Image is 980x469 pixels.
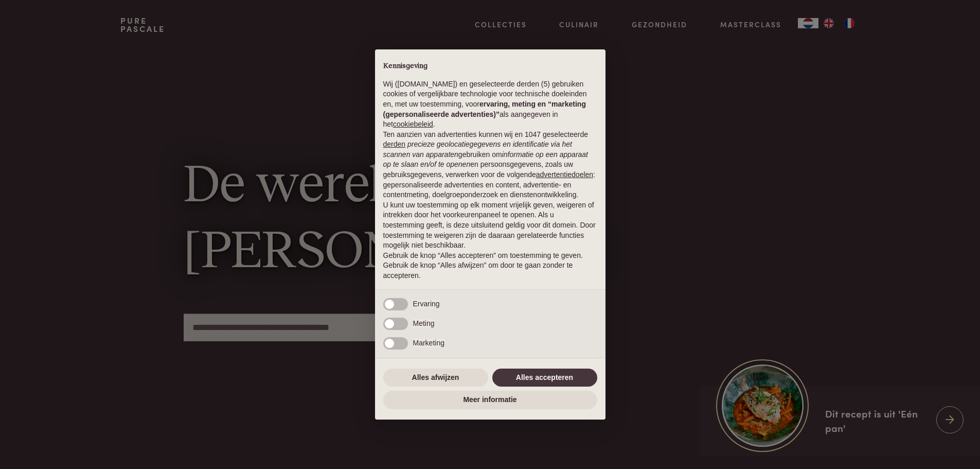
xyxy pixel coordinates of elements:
[383,150,589,169] em: informatie op een apparaat op te slaan en/of te openen
[536,170,593,180] button: advertentiedoelen
[383,140,406,150] button: derden
[383,130,597,200] p: Ten aanzien van advertenties kunnen wij en 1047 geselecteerde gebruiken om en persoonsgegevens, z...
[383,140,572,159] em: precieze geolocatiegegevens en identificatie via het scannen van apparaten
[492,369,597,387] button: Alles accepteren
[393,120,433,128] a: cookiebeleid
[383,100,586,118] strong: ervaring, meting en “marketing (gepersonaliseerde advertenties)”
[383,251,597,281] p: Gebruik de knop “Alles accepteren” om toestemming te geven. Gebruik de knop “Alles afwijzen” om d...
[383,369,488,387] button: Alles afwijzen
[413,319,435,327] span: Meting
[383,62,597,71] h2: Kennisgeving
[383,79,597,130] p: Wij ([DOMAIN_NAME]) en geselecteerde derden (5) gebruiken cookies of vergelijkbare technologie vo...
[413,339,444,347] span: Marketing
[413,300,440,308] span: Ervaring
[383,200,597,251] p: U kunt uw toestemming op elk moment vrijelijk geven, weigeren of intrekken door het voorkeurenpan...
[383,391,597,409] button: Meer informatie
